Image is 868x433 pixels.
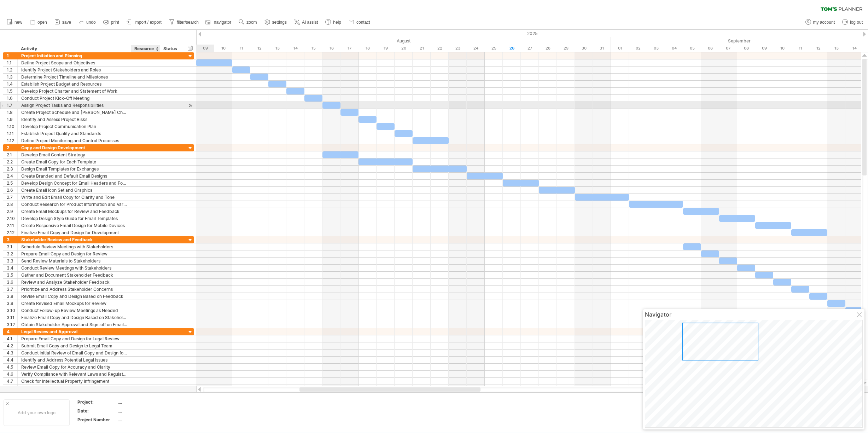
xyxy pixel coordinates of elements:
div: 1.11 [7,130,17,137]
div: Finalize Email Copy and Design for Development [21,229,127,236]
div: Create Responsive Email Design for Mobile Devices [21,222,127,229]
div: Friday, 5 September 2025 [683,45,701,52]
div: Prepare Email Copy and Design for Legal Review [21,335,127,342]
div: Identify and Address Potential Legal Issues [21,357,127,363]
div: Design Email Templates for Exchanges [21,166,127,172]
a: navigator [204,18,233,27]
div: Date: [77,408,116,414]
div: Identify and Assess Project Risks [21,116,127,123]
div: Prioritize and Address Stakeholder Concerns [21,286,127,293]
div: Conduct Project Kick-Off Meeting [21,95,127,102]
div: Sunday, 14 September 2025 [845,45,863,52]
div: Review Email Copy for Accuracy and Clarity [21,364,127,370]
span: my account [813,20,835,25]
div: 2.11 [7,222,17,229]
div: Create Branded and Default Email Designs [21,173,127,179]
a: contact [347,18,372,27]
div: Schedule Review Meetings with Stakeholders [21,243,127,250]
div: 1.1 [7,59,17,66]
div: 1.12 [7,137,17,144]
div: 1.8 [7,109,17,116]
div: 3.5 [7,272,17,278]
span: open [37,20,47,25]
a: filter/search [167,18,201,27]
div: Project: [77,399,116,405]
div: 2.7 [7,194,17,201]
div: .... [118,408,177,414]
div: 3.12 [7,321,17,328]
div: 3.2 [7,250,17,257]
div: Wednesday, 3 September 2025 [647,45,665,52]
div: Sunday, 10 August 2025 [214,45,232,52]
a: AI assist [292,18,320,27]
div: 4.6 [7,371,17,377]
div: Tuesday, 26 August 2025 [503,45,521,52]
div: 4.2 [7,342,17,349]
div: Gather and Document Stakeholder Feedback [21,272,127,278]
a: save [53,18,73,27]
div: .... [118,417,177,423]
div: Wednesday, 20 August 2025 [395,45,413,52]
a: log out [840,18,865,27]
div: 3.9 [7,300,17,307]
div: Thursday, 14 August 2025 [286,45,304,52]
span: filter/search [177,20,199,25]
div: Wednesday, 13 August 2025 [268,45,286,52]
div: Navigator [645,311,863,318]
div: 2.6 [7,187,17,194]
div: Define Project Scope and Objectives [21,59,127,66]
span: print [111,20,119,25]
div: Create Email Mockups for Review and Feedback [21,208,127,215]
div: Create Revised Email Mockups for Review [21,300,127,307]
div: Sunday, 17 August 2025 [340,45,359,52]
div: Tuesday, 12 August 2025 [250,45,268,52]
span: navigator [214,20,231,25]
span: settings [272,20,287,25]
span: new [14,20,22,25]
div: Create Email Icon Set and Graphics [21,187,127,194]
div: 1 [7,52,17,59]
div: Send Review Materials to Stakeholders [21,258,127,264]
div: Sunday, 31 August 2025 [593,45,611,52]
div: Copy and Design Development [21,144,127,151]
div: 2.10 [7,215,17,222]
div: Develop Email Content Strategy [21,151,127,158]
div: August 2025 [52,37,611,45]
div: Saturday, 23 August 2025 [449,45,467,52]
a: import / export [125,18,164,27]
div: Friday, 22 August 2025 [431,45,449,52]
div: Thursday, 4 September 2025 [665,45,683,52]
div: 1.9 [7,116,17,123]
div: Saturday, 16 August 2025 [322,45,340,52]
div: 3 [7,236,17,243]
div: Sunday, 7 September 2025 [719,45,737,52]
a: open [28,18,49,27]
div: Activity [21,45,127,52]
div: Monday, 1 September 2025 [611,45,629,52]
span: AI assist [302,20,318,25]
div: Write and Edit Email Copy for Clarity and Tone [21,194,127,201]
div: Determine Project Timeline and Milestones [21,74,127,80]
div: Identify Project Stakeholders and Roles [21,67,127,73]
div: Create Email Copy for Each Template [21,158,127,165]
div: 2.4 [7,173,17,179]
div: 2.1 [7,151,17,158]
div: Monday, 11 August 2025 [232,45,250,52]
div: Friday, 29 August 2025 [557,45,575,52]
div: Obtain Stakeholder Approval and Sign-off on Email Copy and Design [21,321,127,328]
div: 4.8 [7,385,17,392]
div: Review and Analyze Stakeholder Feedback [21,279,127,285]
div: 4 [7,328,17,335]
div: Verify Compliance with Relevant Laws and Regulations [21,371,127,377]
div: 1.4 [7,81,17,87]
span: contact [356,20,370,25]
div: Define Project Monitoring and Control Processes [21,137,127,144]
a: my account [804,18,837,27]
div: Saturday, 13 September 2025 [827,45,845,52]
div: 3.4 [7,265,17,271]
div: Saturday, 6 September 2025 [701,45,719,52]
div: Resource [134,45,156,52]
div: Project Number [77,417,116,423]
div: Tuesday, 2 September 2025 [629,45,647,52]
div: Conduct Review Meetings with Stakeholders [21,265,127,271]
